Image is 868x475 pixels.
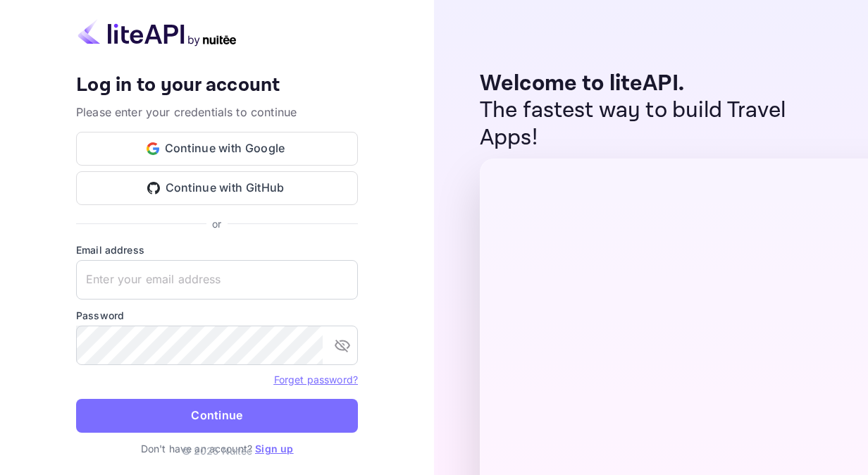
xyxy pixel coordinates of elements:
[212,216,221,231] p: or
[328,331,356,359] button: toggle password visibility
[76,171,358,205] button: Continue with GitHub
[274,374,358,385] a: Forget password?
[76,73,358,98] h4: Log in to your account
[76,441,358,456] p: Don't have an account?
[480,70,840,97] p: Welcome to liteAPI.
[76,399,358,433] button: Continue
[76,19,238,47] img: liteapi
[182,443,253,458] p: © 2025 Nuitee
[76,260,358,300] input: Enter your email address
[76,242,358,257] label: Email address
[76,132,358,166] button: Continue with Google
[480,97,840,152] p: The fastest way to build Travel Apps!
[255,443,293,455] a: Sign up
[76,308,358,323] label: Password
[76,104,358,121] p: Please enter your credentials to continue
[274,372,358,386] a: Forget password?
